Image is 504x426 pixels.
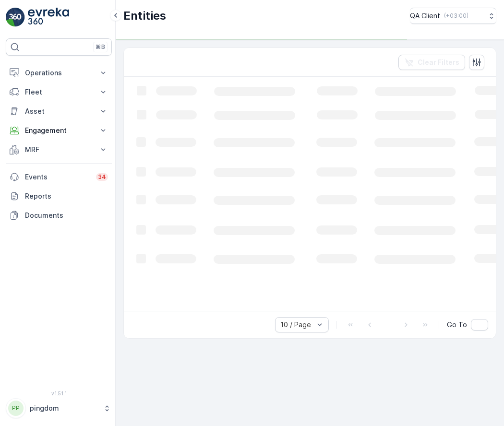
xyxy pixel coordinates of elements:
[447,320,467,330] span: Go To
[6,102,112,121] button: Asset
[6,206,112,225] a: Documents
[25,145,93,154] p: MRF
[6,83,112,102] button: Fleet
[8,401,24,416] div: PP
[28,8,69,27] img: logo_light-DOdMpM7g.png
[25,126,93,135] p: Engagement
[96,43,105,51] p: ⌘B
[6,121,112,140] button: Engagement
[6,8,25,27] img: logo
[25,106,93,116] p: Asset
[25,211,108,220] p: Documents
[6,63,112,83] button: Operations
[410,8,496,24] button: QA Client(+03:00)
[6,398,112,418] button: PPpingdom
[6,167,112,187] a: Events34
[398,55,465,70] button: Clear Filters
[418,58,459,67] p: Clear Filters
[6,140,112,159] button: MRF
[98,173,106,181] p: 34
[25,87,93,97] p: Fleet
[123,8,166,24] p: Entities
[25,68,93,78] p: Operations
[444,12,468,20] p: ( +03:00 )
[25,172,90,182] p: Events
[6,187,112,206] a: Reports
[410,11,440,21] p: QA Client
[30,403,98,413] p: pingdom
[25,191,108,201] p: Reports
[6,390,112,396] span: v 1.51.1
